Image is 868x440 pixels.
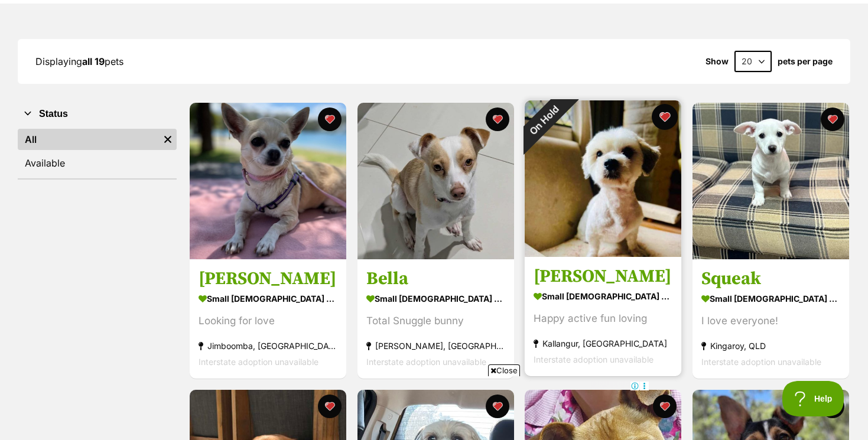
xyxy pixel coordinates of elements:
img: Minnie [190,103,346,259]
iframe: Help Scout Beacon - Open [782,381,844,416]
span: Interstate adoption unavailable [534,354,654,364]
div: Total Snuggle bunny [366,313,505,329]
button: Status [18,106,177,122]
div: Status [18,126,177,178]
div: Looking for love [199,313,337,329]
h3: Squeak [701,268,840,290]
img: Wilson [525,100,681,257]
a: [PERSON_NAME] small [DEMOGRAPHIC_DATA] Dog Looking for love Jimboomba, [GEOGRAPHIC_DATA] Intersta... [190,259,346,379]
a: Remove filter [159,129,177,150]
div: small [DEMOGRAPHIC_DATA] Dog [199,290,337,307]
a: Available [18,152,177,174]
a: Squeak small [DEMOGRAPHIC_DATA] Dog I love everyone! Kingaroy, QLD Interstate adoption unavailabl... [693,259,849,379]
strong: all 19 [82,56,105,67]
a: [PERSON_NAME] small [DEMOGRAPHIC_DATA] Dog Happy active fun loving Kallangur, [GEOGRAPHIC_DATA] I... [525,256,681,376]
button: favourite [652,104,678,130]
span: Interstate adoption unavailable [701,357,821,367]
button: favourite [821,107,844,131]
div: I love everyone! [701,313,840,329]
a: Bella small [DEMOGRAPHIC_DATA] Dog Total Snuggle bunny [PERSON_NAME], [GEOGRAPHIC_DATA] Interstat... [357,259,514,379]
div: [PERSON_NAME], [GEOGRAPHIC_DATA] [366,338,505,354]
div: small [DEMOGRAPHIC_DATA] Dog [534,288,672,305]
span: Show [706,57,729,66]
div: small [DEMOGRAPHIC_DATA] Dog [366,290,505,307]
div: Kingaroy, QLD [701,338,840,354]
div: Kallangur, [GEOGRAPHIC_DATA] [534,335,672,351]
button: favourite [653,395,677,418]
div: Happy active fun loving [534,311,672,327]
button: favourite [318,107,342,131]
h3: [PERSON_NAME] [534,265,672,288]
span: Close [488,364,520,376]
div: Jimboomba, [GEOGRAPHIC_DATA] [199,338,337,354]
button: favourite [485,107,509,131]
a: On Hold [525,247,681,259]
a: All [18,129,159,150]
iframe: Advertisement [219,381,649,434]
img: Squeak [693,103,849,259]
span: Displaying pets [35,56,123,67]
span: Interstate adoption unavailable [199,357,318,367]
h3: [PERSON_NAME] [199,268,337,290]
label: pets per page [778,57,833,66]
img: Bella [357,103,514,259]
div: On Hold [510,85,580,155]
div: small [DEMOGRAPHIC_DATA] Dog [701,290,840,307]
h3: Bella [366,268,505,290]
span: Interstate adoption unavailable [366,357,486,367]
